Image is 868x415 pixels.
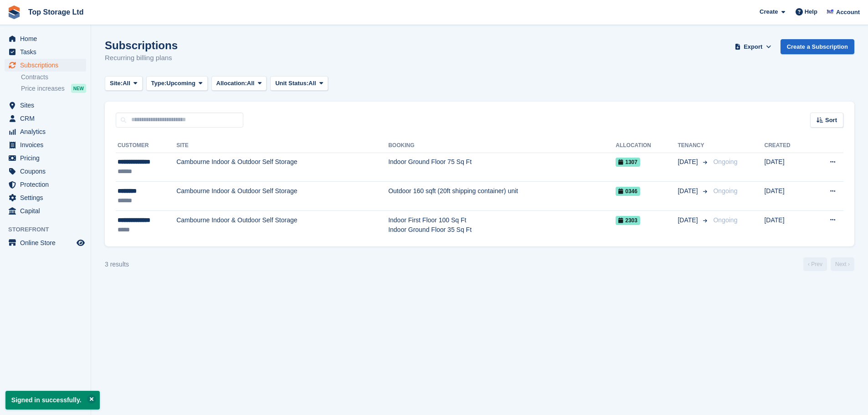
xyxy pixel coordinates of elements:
[7,5,21,19] img: stora-icon-8386f47178a22dfd0bd8f6a31ec36ba5ce8667c1dd55bd0f319d3a0aa187defe.svg
[20,59,75,72] span: Subscriptions
[166,79,195,88] span: Upcoming
[20,138,75,151] span: Invoices
[176,138,388,153] th: Site
[744,42,762,51] span: Export
[20,99,75,112] span: Sites
[21,73,86,82] a: Contracts
[825,116,837,125] span: Sort
[836,8,860,17] span: Account
[21,84,65,93] span: Price increases
[764,182,810,211] td: [DATE]
[211,76,267,91] button: Allocation: All
[110,79,123,88] span: Site:
[801,257,856,271] nav: Page
[388,138,616,153] th: Booking
[21,83,86,93] a: Price increases NEW
[5,32,86,45] a: menu
[678,157,699,167] span: [DATE]
[5,99,86,112] a: menu
[75,237,86,248] a: Preview store
[123,79,130,88] span: All
[805,7,817,16] span: Help
[5,236,86,249] a: menu
[733,39,773,54] button: Export
[176,153,388,182] td: Cambourne Indoor & Outdoor Self Storage
[781,39,854,54] a: Create a Subscription
[116,138,176,153] th: Customer
[5,191,86,204] a: menu
[803,257,827,271] a: Previous
[388,153,616,182] td: Indoor Ground Floor 75 Sq Ft
[5,46,86,58] a: menu
[388,210,616,239] td: Indoor First Floor 100 Sq Ft Indoor Ground Floor 35 Sq Ft
[616,216,640,225] span: 2303
[764,210,810,239] td: [DATE]
[5,125,86,138] a: menu
[616,138,678,153] th: Allocation
[146,76,208,91] button: Type: Upcoming
[20,46,75,58] span: Tasks
[151,79,167,88] span: Type:
[760,7,778,16] span: Create
[764,138,810,153] th: Created
[275,79,308,88] span: Unit Status:
[20,32,75,45] span: Home
[20,191,75,204] span: Settings
[20,125,75,138] span: Analytics
[105,260,129,269] div: 3 results
[20,236,75,249] span: Online Store
[5,391,100,410] p: Signed in successfully.
[5,178,86,191] a: menu
[678,186,699,196] span: [DATE]
[5,152,86,164] a: menu
[5,59,86,72] a: menu
[308,79,316,88] span: All
[176,210,388,239] td: Cambourne Indoor & Outdoor Self Storage
[764,153,810,182] td: [DATE]
[713,216,737,224] span: Ongoing
[20,178,75,191] span: Protection
[5,112,86,125] a: menu
[713,187,737,195] span: Ongoing
[71,84,86,93] div: NEW
[105,39,178,51] h1: Subscriptions
[678,138,709,153] th: Tenancy
[247,79,255,88] span: All
[8,225,91,234] span: Storefront
[20,205,75,217] span: Capital
[20,165,75,178] span: Coupons
[176,182,388,211] td: Cambourne Indoor & Outdoor Self Storage
[270,76,328,91] button: Unit Status: All
[616,187,640,196] span: 0346
[5,205,86,217] a: menu
[105,53,178,63] p: Recurring billing plans
[616,158,640,167] span: 1307
[678,215,699,225] span: [DATE]
[216,79,247,88] span: Allocation:
[20,112,75,125] span: CRM
[25,5,87,20] a: Top Storage Ltd
[5,138,86,151] a: menu
[105,76,143,91] button: Site: All
[20,152,75,164] span: Pricing
[831,257,854,271] a: Next
[388,182,616,211] td: Outdoor 160 sqft (20ft shipping container) unit
[826,7,835,16] img: Sam Topham
[5,165,86,178] a: menu
[713,158,737,165] span: Ongoing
